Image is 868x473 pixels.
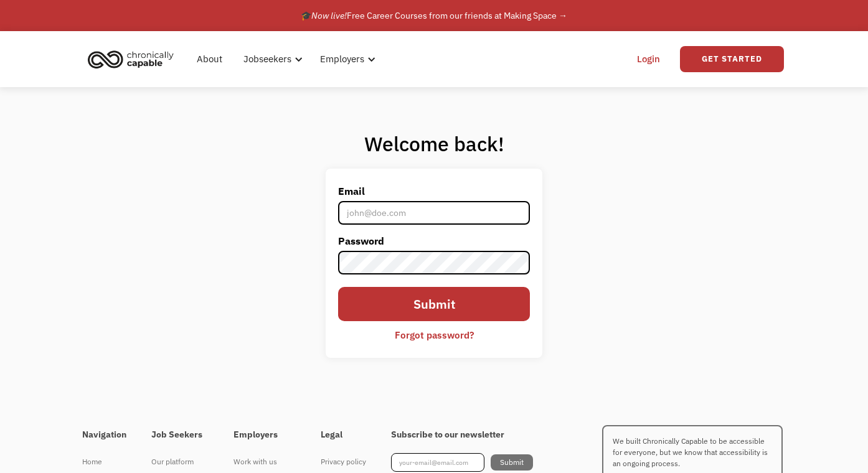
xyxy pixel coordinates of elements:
form: Email Form 2 [338,181,531,345]
a: Work with us [234,453,296,471]
h4: Legal [321,429,366,441]
h4: Subscribe to our newsletter [391,429,533,441]
div: Employers [313,39,379,79]
a: Privacy policy [321,453,366,471]
a: Forgot password? [385,324,483,345]
div: 🎓 Free Career Courses from our friends at Making Space → [301,8,567,23]
a: Home [82,453,126,471]
input: Submit [491,454,533,471]
h4: Employers [234,429,296,441]
a: Our platform [151,453,209,471]
a: About [189,39,230,79]
h4: Job Seekers [151,429,209,441]
h4: Navigation [82,429,126,441]
form: Footer Newsletter [391,453,533,472]
em: Now live! [311,10,347,21]
h1: Welcome back! [326,131,543,156]
input: Submit [338,287,531,321]
img: Chronically Capable logo [84,45,177,73]
input: john@doe.com [338,201,531,225]
div: Work with us [234,454,296,469]
a: Login [630,39,668,79]
a: home [84,45,183,73]
div: Privacy policy [321,454,366,469]
div: Jobseekers [236,39,306,79]
label: Email [338,181,531,201]
div: Our platform [151,454,209,469]
div: Home [82,454,126,469]
a: Get Started [680,46,784,72]
label: Password [338,231,531,251]
div: Jobseekers [243,52,291,67]
div: Employers [320,52,364,67]
div: Forgot password? [395,327,474,342]
input: your-email@email.com [391,453,484,472]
